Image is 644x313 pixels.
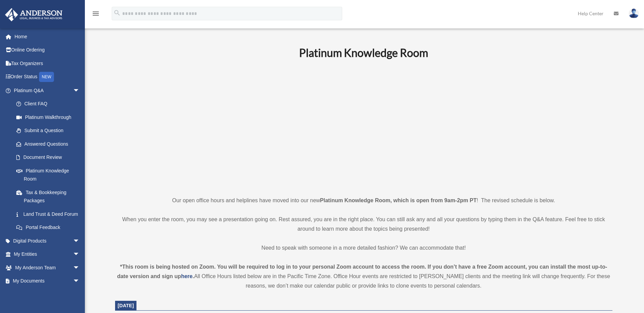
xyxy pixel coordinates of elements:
[92,12,100,18] a: menu
[10,186,90,207] a: Tax & Bookkeeping Packages
[5,261,90,274] a: My Anderson Teamarrow_drop_down
[73,288,87,301] span: arrow_drop_down
[115,262,612,291] div: All Office Hours listed below are in the Pacific Time Zone. Office Hour events are restricted to ...
[5,84,90,97] a: Platinum Q&Aarrow_drop_down
[73,274,87,288] span: arrow_drop_down
[10,164,87,186] a: Platinum Knowledge Room
[320,197,477,203] strong: Platinum Knowledge Room, which is open from 9am-2pm PT
[5,57,90,70] a: Tax Organizers
[117,264,607,279] strong: *This room is being hosted on Zoom. You will be required to log in to your personal Zoom account ...
[73,248,87,262] span: arrow_drop_down
[192,273,194,279] strong: .
[10,97,90,111] a: Client FAQ
[629,8,639,18] img: User Pic
[181,273,192,279] a: here
[262,69,465,183] iframe: 231110_Toby_KnowledgeRoom
[73,84,87,98] span: arrow_drop_down
[5,43,90,57] a: Online Ordering
[10,110,90,124] a: Platinum Walkthrough
[115,243,612,253] p: Need to speak with someone in a more detailed fashion? We can accommodate that!
[5,70,90,84] a: Order StatusNEW
[299,46,428,59] b: Platinum Knowledge Room
[10,151,90,164] a: Document Review
[73,234,87,248] span: arrow_drop_down
[5,274,90,288] a: My Documentsarrow_drop_down
[115,196,612,205] p: Our open office hours and helplines have moved into our new ! The revised schedule is below.
[5,288,90,301] a: Online Learningarrow_drop_down
[5,234,90,248] a: Digital Productsarrow_drop_down
[92,9,100,18] i: menu
[5,30,90,43] a: Home
[10,221,90,234] a: Portal Feedback
[113,9,121,17] i: search
[39,72,54,82] div: NEW
[10,124,90,138] a: Submit a Question
[5,248,90,261] a: My Entitiesarrow_drop_down
[3,8,65,21] img: Anderson Advisors Platinum Portal
[10,207,90,221] a: Land Trust & Deed Forum
[118,303,134,308] span: [DATE]
[73,261,87,275] span: arrow_drop_down
[115,215,612,234] p: When you enter the room, you may see a presentation going on. Rest assured, you are in the right ...
[10,137,90,151] a: Answered Questions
